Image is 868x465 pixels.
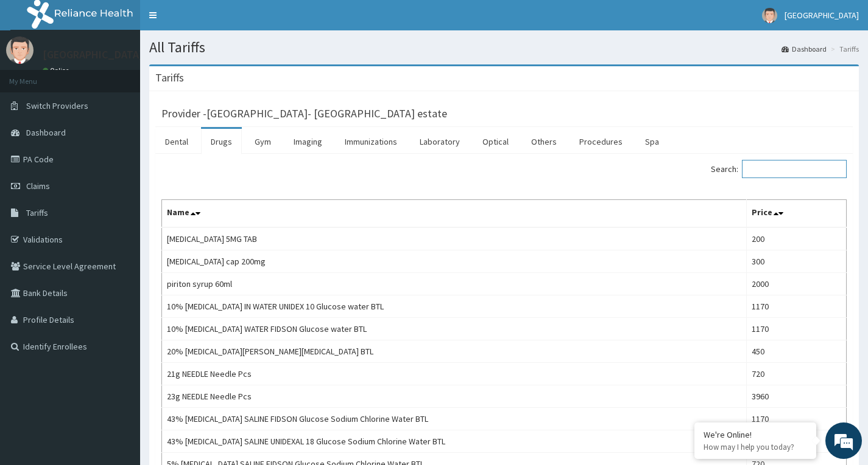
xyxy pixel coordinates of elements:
[746,273,846,295] td: 2000
[762,8,777,23] img: User Image
[473,129,518,154] a: Optical
[704,429,807,440] div: We're Online!
[162,295,747,318] td: 10% [MEDICAL_DATA] IN WATER UNIDEX 10 Glucose water BTL
[635,129,669,154] a: Spa
[155,72,184,83] h3: Tariffs
[162,227,747,250] td: [MEDICAL_DATA] 5MG TAB
[155,129,198,154] a: Dental
[26,127,66,138] span: Dashboard
[785,10,859,21] span: [GEOGRAPHIC_DATA]
[43,66,72,75] a: Online
[746,363,846,385] td: 720
[6,36,34,64] img: User Image
[746,318,846,340] td: 1170
[746,227,846,250] td: 200
[746,408,846,430] td: 1170
[162,318,747,340] td: 10% [MEDICAL_DATA] WATER FIDSON Glucose water BTL
[746,200,846,228] th: Price
[335,129,407,154] a: Immunizations
[26,100,88,111] span: Switch Providers
[162,200,747,228] th: Name
[284,129,332,154] a: Imaging
[26,181,50,191] span: Claims
[71,153,168,276] span: We're online!
[828,44,859,54] li: Tariffs
[742,160,847,178] input: Search:
[161,108,447,119] h3: Provider - [GEOGRAPHIC_DATA]- [GEOGRAPHIC_DATA] estate
[711,160,847,178] label: Search:
[782,44,827,54] a: Dashboard
[200,6,229,35] div: Minimize live chat window
[201,129,242,154] a: Drugs
[162,385,747,408] td: 23g NEEDLE Needle Pcs
[746,250,846,273] td: 300
[746,295,846,318] td: 1170
[23,61,49,91] img: d_794563401_company_1708531726252_794563401
[162,363,747,385] td: 21g NEEDLE Needle Pcs
[746,340,846,363] td: 450
[63,68,205,84] div: Chat with us now
[704,442,807,452] p: How may I help you today?
[162,430,747,453] td: 43% [MEDICAL_DATA] SALINE UNIDEXAL 18 Glucose Sodium Chlorine Water BTL
[162,340,747,363] td: 20% [MEDICAL_DATA][PERSON_NAME][MEDICAL_DATA] BTL
[149,40,859,55] h1: All Tariffs
[43,49,143,60] p: [GEOGRAPHIC_DATA]
[162,250,747,273] td: [MEDICAL_DATA] cap 200mg
[162,408,747,430] td: 43% [MEDICAL_DATA] SALINE FIDSON Glucose Sodium Chlorine Water BTL
[521,129,566,154] a: Others
[746,385,846,408] td: 3960
[410,129,470,154] a: Laboratory
[570,129,632,154] a: Procedures
[26,207,48,218] span: Tariffs
[6,332,232,374] textarea: Type your message and hit 'Enter'
[245,129,281,154] a: Gym
[162,273,747,295] td: piriton syrup 60ml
